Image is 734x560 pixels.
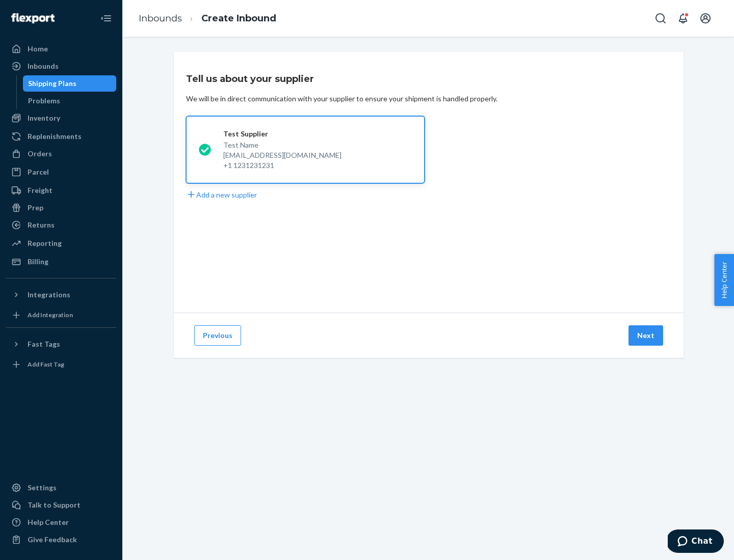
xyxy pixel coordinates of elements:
[23,93,117,109] a: Problems
[6,336,116,352] button: Fast Tags
[28,131,82,142] div: Replenishments
[6,497,116,513] button: Talk to Support
[6,287,116,303] button: Integrations
[714,254,734,306] button: Help Center
[28,113,60,123] div: Inventory
[6,514,116,530] a: Help Center
[628,325,663,346] button: Next
[194,325,241,346] button: Previous
[130,4,284,34] ol: breadcrumbs
[186,189,257,200] button: Add a new supplier
[6,200,116,216] a: Prep
[6,217,116,233] a: Returns
[28,220,55,230] div: Returns
[11,13,55,23] img: Flexport logo
[6,307,116,323] a: Add Integration
[28,167,49,177] div: Parcel
[96,8,116,29] button: Close Navigation
[28,203,43,213] div: Prep
[6,531,116,548] button: Give Feedback
[139,13,182,24] a: Inbounds
[28,535,77,545] div: Give Feedback
[28,290,70,300] div: Integrations
[28,185,53,195] div: Freight
[6,254,116,270] a: Billing
[28,483,57,493] div: Settings
[28,311,73,319] div: Add Integration
[6,110,116,126] a: Inventory
[28,78,76,89] div: Shipping Plans
[6,146,116,162] a: Orders
[6,480,116,496] a: Settings
[28,238,62,248] div: Reporting
[650,8,671,29] button: Open Search Box
[201,13,276,24] a: Create Inbound
[6,128,116,145] a: Replenishments
[6,41,116,57] a: Home
[6,356,116,373] a: Add Fast Tag
[6,182,116,199] a: Freight
[28,44,48,54] div: Home
[186,72,314,86] h3: Tell us about your supplier
[28,517,69,527] div: Help Center
[23,75,117,92] a: Shipping Plans
[668,529,724,555] iframe: Opens a widget where you can chat to one of our agents
[695,8,716,29] button: Open account menu
[28,61,59,71] div: Inbounds
[6,58,116,74] a: Inbounds
[28,360,64,369] div: Add Fast Tag
[28,500,81,510] div: Talk to Support
[28,257,48,267] div: Billing
[28,339,60,349] div: Fast Tags
[28,96,60,106] div: Problems
[6,235,116,251] a: Reporting
[6,164,116,180] a: Parcel
[673,8,693,29] button: Open notifications
[186,94,497,104] div: We will be in direct communication with your supplier to ensure your shipment is handled properly.
[28,149,52,159] div: Orders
